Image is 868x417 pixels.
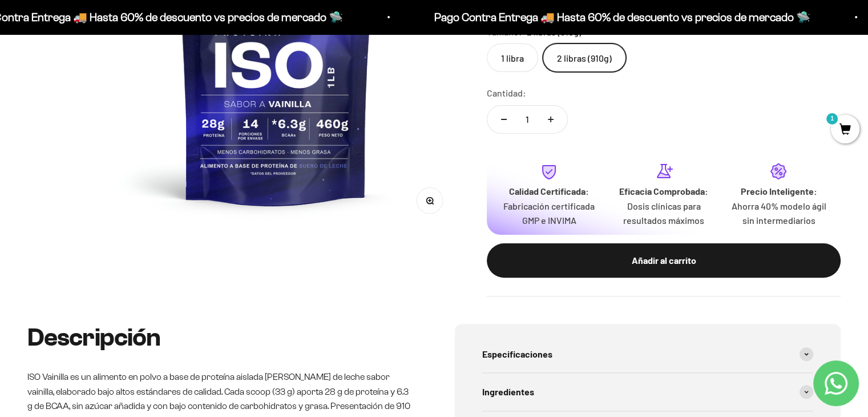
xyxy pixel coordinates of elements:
[27,324,414,351] h2: Descripción
[616,199,712,228] p: Dosis clínicas para resultados máximos
[740,186,817,197] strong: Precio Inteligente:
[534,106,567,133] button: Aumentar cantidad
[482,347,552,362] span: Especificaciones
[487,106,520,133] button: Reducir cantidad
[434,8,810,26] p: Pago Contra Entrega 🚚 Hasta 60% de descuento vs precios de mercado 🛸
[482,373,814,411] summary: Ingredientes
[509,186,589,197] strong: Calidad Certificada:
[619,186,708,197] strong: Eficacia Comprobada:
[825,112,839,126] mark: 1
[482,384,534,399] span: Ingredientes
[510,253,818,268] div: Añadir al carrito
[730,199,827,228] p: Ahorra 40% modelo ágil sin intermediarios
[831,124,859,137] a: 1
[500,199,597,228] p: Fabricación certificada GMP e INVIMA
[487,243,841,278] button: Añadir al carrito
[482,335,814,373] summary: Especificaciones
[487,86,526,101] label: Cantidad:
